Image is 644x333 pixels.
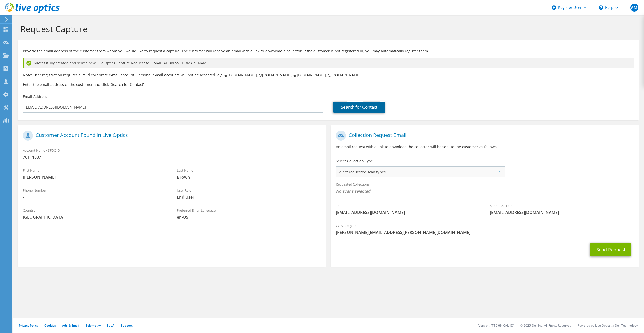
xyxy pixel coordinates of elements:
label: Select Collection Type [336,159,373,164]
li: Version: [TECHNICAL_ID] [478,323,514,328]
a: Cookies [44,323,56,328]
div: Phone Number [18,185,172,202]
a: EULA [107,323,114,328]
div: First Name [18,165,172,182]
span: [PERSON_NAME] [23,174,167,180]
span: No scans selected [336,188,634,194]
svg: \n [599,5,603,10]
h3: Enter the email address of the customer and click “Search for Contact”. [23,82,634,87]
span: [EMAIL_ADDRESS][DOMAIN_NAME] [336,210,480,215]
div: Country [18,205,172,223]
div: CC & Reply To [331,220,639,238]
a: Support [121,323,133,328]
div: Account Name / SFDC ID [18,145,326,162]
div: To [331,200,485,218]
h1: Request Capture [20,24,634,34]
span: End User [177,194,321,200]
a: Search for Contact [333,102,385,113]
li: Powered by Live Optics, a Dell Technology [577,323,638,328]
span: en-US [177,214,321,220]
span: [EMAIL_ADDRESS][DOMAIN_NAME] [490,210,634,215]
span: Brown [177,174,321,180]
a: Privacy Policy [19,323,38,328]
li: © 2025 Dell Inc. All Rights Reserved [520,323,571,328]
span: Successfully created and sent a new Live Optics Capture Request to [EMAIL_ADDRESS][DOMAIN_NAME] [34,60,210,66]
span: [PERSON_NAME][EMAIL_ADDRESS][PERSON_NAME][DOMAIN_NAME] [336,230,634,235]
div: Preferred Email Language [172,205,326,223]
span: 76111837 [23,154,321,160]
div: Sender & From [485,200,639,218]
h1: Customer Account Found in Live Optics [23,131,318,141]
p: Provide the email address of the customer from whom you would like to request a capture. The cust... [23,48,634,54]
div: Requested Collections [331,179,639,198]
label: Email Address [23,94,47,99]
div: Last Name [172,165,326,182]
span: - [23,194,167,200]
h1: Collection Request Email [336,131,631,141]
a: Telemetry [86,323,101,328]
span: [GEOGRAPHIC_DATA] [23,214,167,220]
p: An email request with a link to download the collector will be sent to the customer as follows. [336,144,634,150]
a: Ads & Email [62,323,79,328]
button: Send Request [590,243,631,256]
span: Select requested scan types [336,167,504,177]
p: Note: User registration requires a valid corporate e-mail account. Personal e-mail accounts will ... [23,72,634,78]
div: User Role [172,185,326,202]
span: AM [630,4,638,12]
